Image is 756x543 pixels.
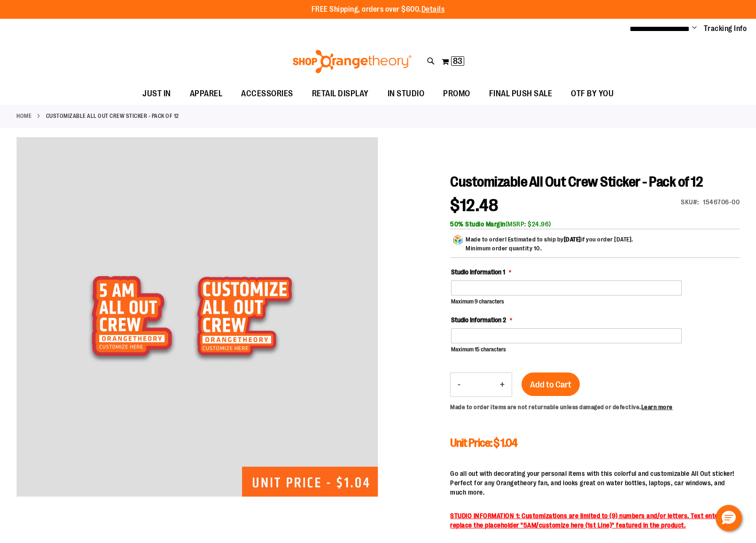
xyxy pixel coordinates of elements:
span: 83 [453,56,462,66]
div: Main Image of 1546706 [16,137,378,499]
span: Add to Cart [530,380,571,390]
button: Add to Cart [522,372,580,396]
a: JUST IN [133,83,180,105]
a: ACCESSORIES [232,83,303,104]
span: [DATE] [564,236,581,243]
span: Studio Information 2 [451,316,506,324]
p: FREE Shipping, orders over $600. [312,4,445,15]
div: Made to order items are not returnable unless damaged or defective. [450,403,740,412]
div: Made to order! Estimated to ship by if you order [DATE]. [466,235,633,257]
span: PROMO [443,83,470,104]
span: RETAIL DISPLAY [312,83,369,104]
strong: SKU [681,198,699,206]
span: Customizable All Out Crew Sticker - Pack of 12 [450,174,702,190]
span: ACCESSORIES [241,83,293,104]
a: OTF BY YOU [561,83,623,105]
p: Minimum order quantity 10. [466,244,633,253]
span: APPAREL [190,83,223,104]
a: APPAREL [180,83,232,105]
img: Shop Orangetheory [291,50,413,73]
button: Account menu [692,24,697,33]
p: Maximum 9 characters [451,298,682,306]
span: $12.48 [450,196,498,215]
span: IN STUDIO [388,83,425,104]
strong: Customizable All Out Crew Sticker - Pack of 12 [46,112,179,120]
a: Home [16,112,31,120]
a: Tracking Info [704,23,747,34]
button: Hello, have a question? Let’s chat. [716,505,742,531]
span: Unit Price: $ 1.04 [450,436,517,450]
span: FINAL PUSH SALE [489,83,553,104]
a: PROMO [434,83,480,105]
span: STUDIO INFORMATION 1: Customizations are limited to (9) numbers and/or letters. Text entered will... [450,512,740,529]
div: carousel [16,137,378,499]
input: Product quantity [468,373,493,396]
a: Details [421,5,445,14]
span: JUST IN [142,83,171,104]
a: Learn more [641,403,673,411]
a: FINAL PUSH SALE [480,83,562,105]
img: Main Image of 1546706 [16,135,378,497]
button: Increase product quantity [493,373,512,396]
div: 1546706-00 [703,197,740,207]
a: RETAIL DISPLAY [303,83,378,105]
span: Studio Information 1 [451,268,505,276]
span: OTF BY YOU [571,83,614,104]
p: Go all out with decorating your personal items with this colorful and customizable All Out sticke... [450,469,740,497]
p: Maximum 15 characters [451,346,682,354]
button: Decrease product quantity [451,373,468,396]
b: 50% Studio Margin [450,220,506,228]
a: IN STUDIO [378,83,434,105]
div: (MSRP: $24.96) [450,219,740,229]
